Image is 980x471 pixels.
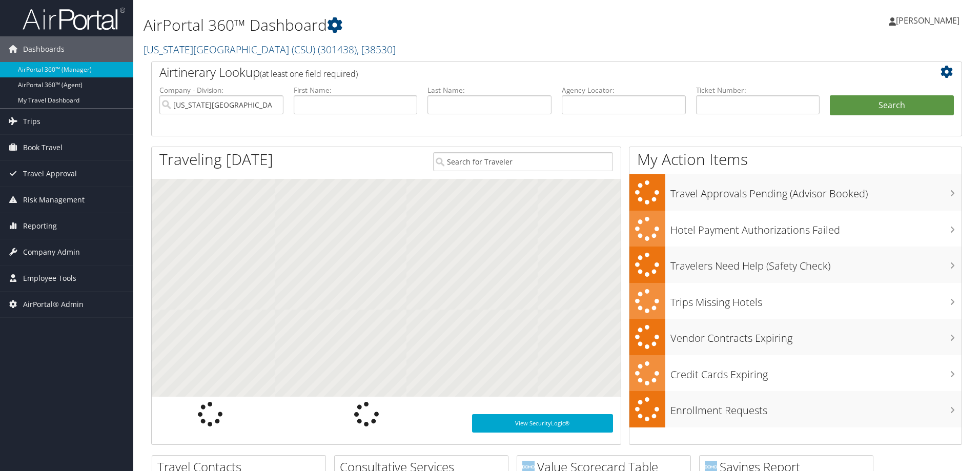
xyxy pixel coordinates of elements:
span: [PERSON_NAME] [896,15,959,26]
label: First Name: [294,85,418,95]
label: Ticket Number: [696,85,820,95]
h3: Hotel Payment Authorizations Failed [670,218,962,237]
h3: Trips Missing Hotels [670,290,962,310]
a: Travelers Need Help (Safety Check) [629,247,962,283]
span: (at least one field required) [260,68,358,79]
span: Dashboards [23,36,65,62]
h3: Travel Approvals Pending (Advisor Booked) [670,181,962,201]
h2: Airtinerary Lookup [159,64,886,81]
img: airportal-logo.png [23,7,125,31]
label: Agency Locator: [562,85,686,95]
a: Vendor Contracts Expiring [629,319,962,355]
a: Travel Approvals Pending (Advisor Booked) [629,174,962,211]
span: Travel Approval [23,161,77,187]
h1: My Action Items [629,149,962,170]
h3: Enrollment Requests [670,398,962,418]
a: View SecurityLogic® [472,414,613,433]
span: AirPortal® Admin [23,292,84,317]
span: Employee Tools [23,265,76,291]
button: Search [830,95,954,116]
span: , [ 38530 ] [357,43,396,56]
h3: Vendor Contracts Expiring [670,326,962,345]
a: [US_STATE][GEOGRAPHIC_DATA] (CSU) [144,43,396,56]
span: Reporting [23,213,57,239]
h3: Travelers Need Help (Safety Check) [670,254,962,273]
span: Company Admin [23,239,80,265]
a: Enrollment Requests [629,391,962,427]
h3: Credit Cards Expiring [670,362,962,382]
input: Search for Traveler [433,152,613,171]
a: Hotel Payment Authorizations Failed [629,211,962,247]
label: Company - Division: [159,85,283,95]
span: ( 301438 ) [318,43,357,56]
label: Last Name: [427,85,552,95]
a: Trips Missing Hotels [629,283,962,319]
a: Credit Cards Expiring [629,355,962,392]
a: [PERSON_NAME] [889,5,970,36]
h1: Traveling [DATE] [159,149,273,170]
h1: AirPortal 360™ Dashboard [144,14,695,36]
span: Book Travel [23,135,63,160]
span: Risk Management [23,187,85,213]
span: Trips [23,109,40,134]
